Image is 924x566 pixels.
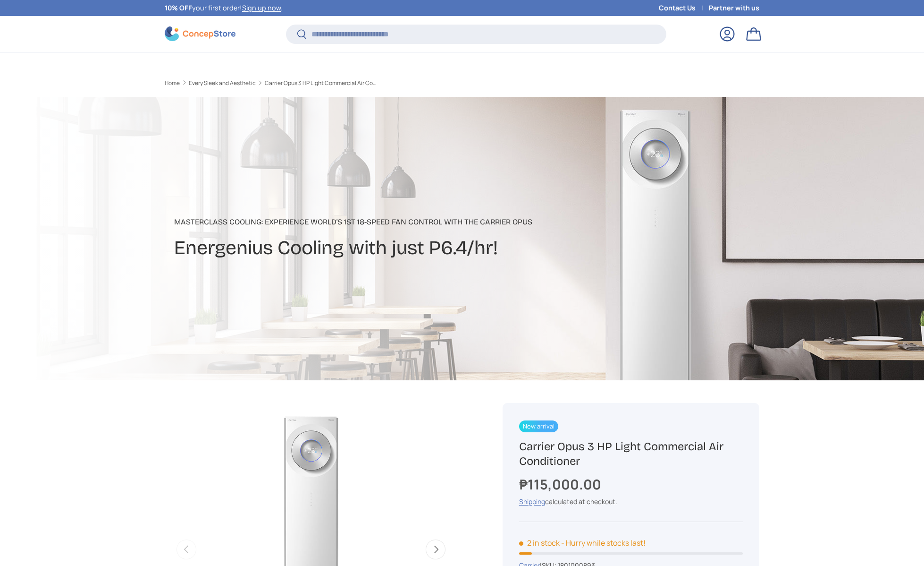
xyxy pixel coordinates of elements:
[242,3,281,12] a: Sign up now
[165,79,480,87] nav: Breadcrumbs
[189,80,256,86] a: Every Sleek and Aesthetic
[659,3,709,13] a: Contact Us
[165,3,192,12] strong: 10% OFF
[561,538,646,548] p: - Hurry while stocks last!
[519,420,558,432] span: New arrival
[165,26,235,41] img: ConcepStore
[519,538,560,548] span: 2 in stock
[174,235,532,261] h2: Energenius Cooling with just P6.4/hr!
[519,497,545,506] a: Shipping
[174,216,532,228] p: Masterclass Cooling: Experience World's 1st 18-speed fan control with the Carrier Opus​
[265,80,378,86] a: Carrier Opus 3 HP Light Commercial Air Conditioner
[165,80,180,86] a: Home
[709,3,759,13] a: Partner with us
[519,439,743,469] h1: Carrier Opus 3 HP Light Commercial Air Conditioner
[519,475,604,494] strong: ₱115,000.00
[165,3,283,13] p: your first order! .
[519,497,743,506] div: calculated at checkout.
